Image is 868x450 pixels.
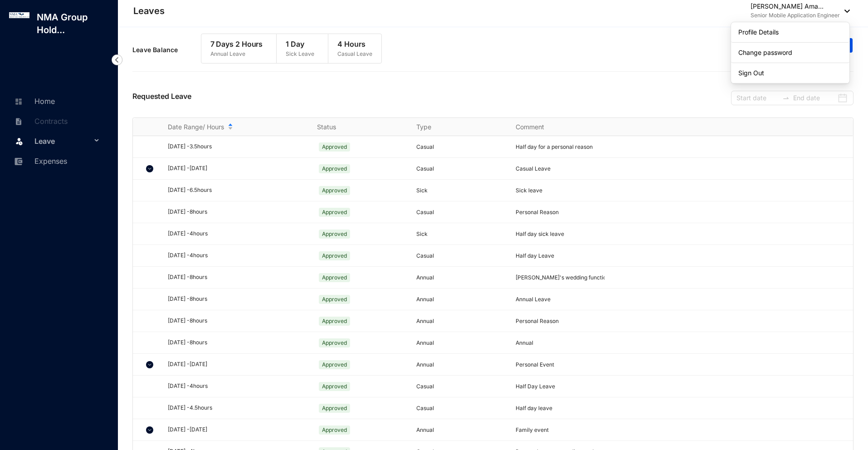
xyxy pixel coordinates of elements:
div: [DATE] - [DATE] [168,360,306,369]
p: Sick [416,186,505,195]
p: Senior Mobile Application Engineer [751,11,840,20]
input: End date [793,93,835,103]
img: chevron-down.5dccb45ca3e6429452e9960b4a33955c.svg [146,426,153,434]
p: Casual [416,251,505,260]
p: NMA Group Hold... [29,11,118,36]
span: Annual [516,339,533,346]
p: Annual [416,360,505,369]
span: Personal Reason [516,209,559,215]
span: Annual Leave [516,296,551,303]
span: Leave [34,132,92,150]
div: [DATE] - 8 hours [168,338,306,347]
span: Approved [319,251,350,260]
div: [DATE] - 4 hours [168,382,306,391]
p: Annual [416,338,505,347]
img: chevron-down.5dccb45ca3e6429452e9960b4a33955c.svg [146,361,153,368]
span: Approved [319,426,350,435]
a: Expenses [12,157,67,166]
p: Annual [416,426,505,435]
div: [DATE] - 4.5 hours [168,404,306,412]
img: dropdown-black.8e83cc76930a90b1a4fdb6d089b7bf3a.svg [840,10,850,13]
th: Status [306,118,405,136]
span: [PERSON_NAME]'s wedding function [516,274,610,281]
span: Approved [319,186,350,195]
p: 1 Day [286,39,314,49]
span: Half day for a personal reason [516,143,593,150]
span: Half Day Leave [516,383,555,390]
div: [DATE] - 4 hours [168,251,306,260]
p: Casual [416,142,505,152]
p: Annual [416,317,505,326]
input: Start date [736,93,779,103]
span: Approved [319,382,350,391]
span: Personal Event [516,361,554,368]
p: 4 Hours [337,39,372,49]
span: to [782,94,790,102]
th: Comment [505,118,604,136]
span: Approved [319,404,350,413]
p: Casual [416,164,505,173]
p: Annual Leave [210,49,263,59]
img: nav-icon-left.19a07721e4dec06a274f6d07517f07b7.svg [112,54,122,65]
p: Sick [416,230,505,239]
a: Home [12,97,55,106]
th: Type [405,118,505,136]
div: [DATE] - 8 hours [168,273,306,282]
span: Date Range/ Hours [168,122,224,132]
div: [DATE] - 6.5 hours [168,186,306,195]
span: Personal Reason [516,318,559,324]
span: Half day leave [516,405,552,411]
span: Approved [319,142,350,152]
p: Casual Leave [337,49,372,59]
span: Approved [319,230,350,239]
span: Casual Leave [516,165,551,172]
img: contract-unselected.99e2b2107c0a7dd48938.svg [15,117,23,126]
div: [DATE] - [DATE] [168,426,306,434]
span: Sick leave [516,187,542,194]
p: 7 Days 2 Hours [210,39,263,49]
div: [DATE] - 4 hours [168,230,306,238]
span: Half day Leave [516,252,554,259]
img: chevron-down.5dccb45ca3e6429452e9960b4a33955c.svg [146,165,153,172]
p: Casual [416,208,505,217]
li: Home [7,91,107,111]
p: Casual [416,382,505,391]
span: Approved [319,317,350,326]
li: Contracts [7,111,107,131]
div: [DATE] - 8 hours [168,208,306,216]
span: swap-right [782,94,790,102]
span: Family event [516,426,549,433]
p: Requested Leave [132,91,191,105]
p: Leaves [133,5,165,17]
img: home-unselected.a29eae3204392db15eaf.svg [15,98,23,106]
div: [DATE] - 3.5 hours [168,142,306,151]
img: expense-unselected.2edcf0507c847f3e9e96.svg [15,157,23,166]
span: Approved [319,208,350,217]
p: Casual [416,404,505,413]
div: [DATE] - 8 hours [168,317,306,325]
span: Approved [319,164,350,173]
span: Half day sick leave [516,230,564,237]
div: [DATE] - 8 hours [168,295,306,303]
img: leave.99b8a76c7fa76a53782d.svg [15,137,24,146]
p: Sick Leave [286,49,314,59]
span: Approved [319,360,350,369]
img: log [9,12,29,18]
span: Approved [319,338,350,347]
p: Annual [416,295,505,304]
p: [PERSON_NAME] Ama... [751,2,840,11]
span: Approved [319,295,350,304]
span: Approved [319,273,350,282]
li: Expenses [7,151,107,171]
p: Annual [416,273,505,282]
a: Contracts [12,117,68,126]
div: [DATE] - [DATE] [168,164,306,173]
p: Leave Balance [132,45,201,54]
